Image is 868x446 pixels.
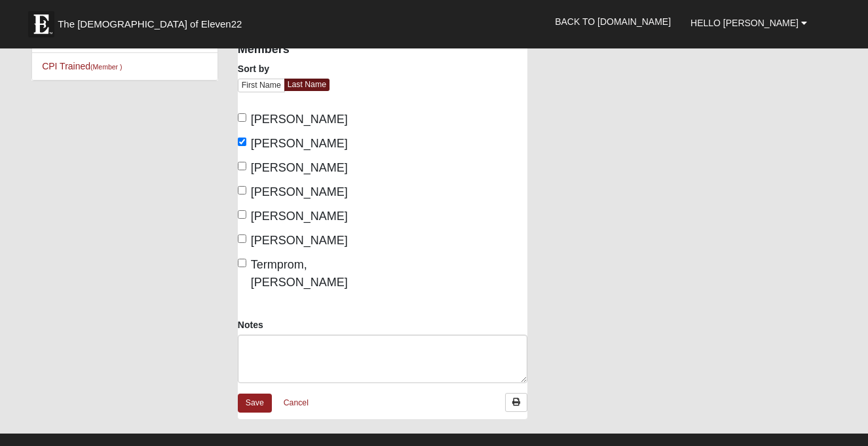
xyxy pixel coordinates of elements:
a: Last Name [284,79,330,91]
input: [PERSON_NAME] [238,138,246,146]
h4: Members [238,43,373,57]
label: Notes [238,318,263,331]
span: Hello [PERSON_NAME] [690,18,799,28]
input: [PERSON_NAME] [238,210,246,219]
a: Print Attendance Roster [505,393,527,412]
span: The [DEMOGRAPHIC_DATA] of Eleven22 [58,18,242,31]
span: Termprom, [PERSON_NAME] [251,258,348,289]
span: [PERSON_NAME] [251,210,348,223]
span: [PERSON_NAME] [251,185,348,198]
img: Eleven22 logo [28,11,54,37]
input: [PERSON_NAME] [238,186,246,195]
a: Save [238,394,272,413]
span: [PERSON_NAME] [251,113,348,126]
input: Termprom, [PERSON_NAME] [238,259,246,267]
a: Back to [DOMAIN_NAME] [545,5,681,38]
a: Cancel [275,393,317,413]
a: First Name [238,79,285,92]
span: [PERSON_NAME] [251,161,348,174]
a: The [DEMOGRAPHIC_DATA] of Eleven22 [22,5,284,37]
input: [PERSON_NAME] [238,234,246,243]
span: [PERSON_NAME] [251,137,348,150]
input: [PERSON_NAME] [238,113,246,122]
label: Sort by [238,62,269,75]
span: [PERSON_NAME] [251,234,348,247]
input: [PERSON_NAME] [238,162,246,170]
a: Hello [PERSON_NAME] [681,7,817,39]
small: (Member ) [90,63,122,71]
a: CPI Trained(Member ) [42,61,122,71]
